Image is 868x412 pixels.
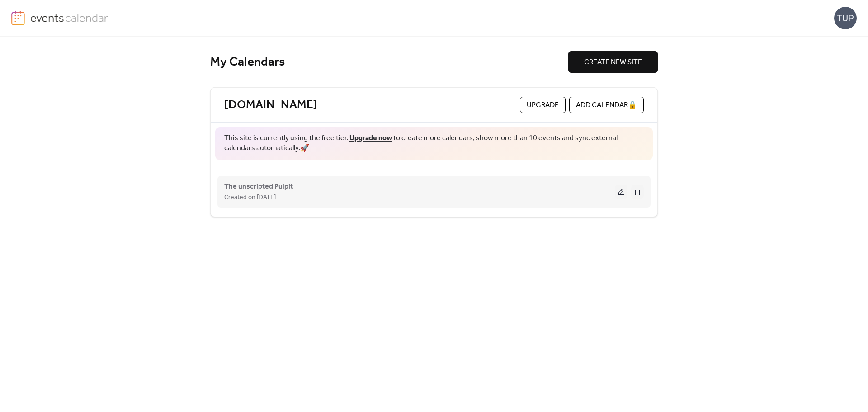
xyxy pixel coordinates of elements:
[224,192,276,203] span: Created on [DATE]
[568,51,658,73] button: CREATE NEW SITE
[520,97,566,113] button: Upgrade
[224,184,293,189] a: The unscripted Pulpit
[584,57,642,68] span: CREATE NEW SITE
[224,181,293,192] span: The unscripted Pulpit
[224,98,317,113] a: [DOMAIN_NAME]
[210,54,568,70] div: My Calendars
[224,133,644,154] span: This site is currently using the free tier. to create more calendars, show more than 10 events an...
[834,7,857,29] div: TUP
[349,131,392,145] a: Upgrade now
[11,11,25,25] img: logo
[527,100,559,111] span: Upgrade
[30,11,108,24] img: logo-type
